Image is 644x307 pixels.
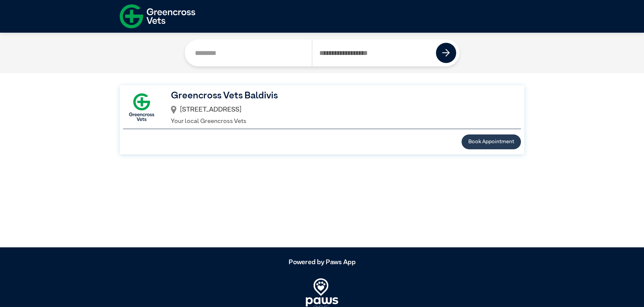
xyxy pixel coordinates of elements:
input: Search by Postcode [312,39,436,66]
img: GX-Square.png [123,89,160,126]
p: Your local Greencross Vets [171,117,510,126]
div: [STREET_ADDRESS] [171,103,510,117]
h3: Greencross Vets Baldivis [171,89,510,103]
button: Book Appointment [462,134,521,149]
input: Search by Clinic Name [188,39,312,66]
img: icon-right [442,49,450,57]
img: f-logo [120,2,195,31]
h5: Powered by Paws App [120,258,524,266]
